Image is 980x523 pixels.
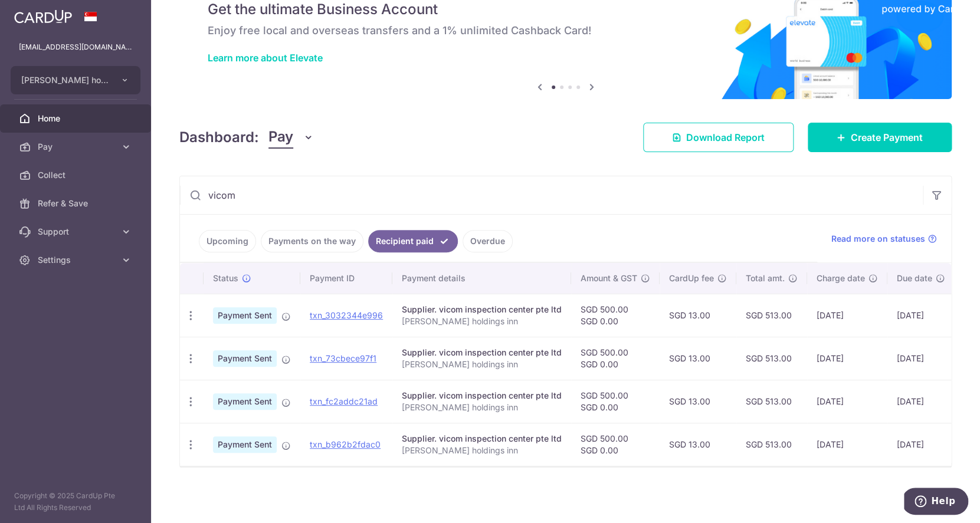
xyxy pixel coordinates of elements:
span: Pay [268,126,293,149]
span: Status [213,272,238,284]
a: Learn more about Elevate [208,52,323,64]
a: txn_73cbece97f1 [310,353,376,363]
td: SGD 500.00 SGD 0.00 [571,380,660,423]
p: [PERSON_NAME] holdings inn [402,315,562,327]
span: Read more on statuses [831,233,925,245]
span: Total amt. [746,272,785,284]
span: Payment Sent [213,436,277,453]
td: SGD 513.00 [736,337,807,380]
span: Refer & Save [38,198,116,209]
th: Payment details [392,263,571,294]
span: Charge date [817,272,865,284]
p: [EMAIL_ADDRESS][DOMAIN_NAME] [19,41,132,53]
span: Due date [897,272,932,284]
td: [DATE] [807,423,887,466]
div: Supplier. vicom inspection center pte ltd [402,433,562,445]
a: Upcoming [199,230,256,252]
span: Pay [38,141,116,153]
div: Supplier. vicom inspection center pte ltd [402,304,562,315]
td: SGD 13.00 [660,294,736,337]
span: Payment Sent [213,393,277,410]
span: Support [38,226,116,238]
td: SGD 13.00 [660,337,736,380]
th: Payment ID [300,263,392,294]
td: SGD 500.00 SGD 0.00 [571,337,660,380]
a: txn_fc2addc21ad [310,396,378,406]
span: Payment Sent [213,350,277,367]
button: [PERSON_NAME] holdings inn bike leasing pte ltd [11,66,140,94]
input: Search by recipient name, payment id or reference [180,176,923,214]
span: [PERSON_NAME] holdings inn bike leasing pte ltd [21,74,109,86]
a: txn_b962b2fdac0 [310,439,381,449]
td: SGD 513.00 [736,423,807,466]
span: Download Report [686,130,765,144]
td: [DATE] [807,380,887,423]
span: Payment Sent [213,307,277,324]
td: [DATE] [807,294,887,337]
h4: Dashboard: [179,127,259,148]
span: Amount & GST [581,272,637,284]
td: SGD 500.00 SGD 0.00 [571,294,660,337]
p: [PERSON_NAME] holdings inn [402,402,562,413]
div: Supplier. vicom inspection center pte ltd [402,390,562,402]
a: Create Payment [808,123,952,152]
td: [DATE] [887,337,955,380]
td: SGD 513.00 [736,380,807,423]
span: Create Payment [851,130,923,144]
div: Supplier. vicom inspection center pte ltd [402,347,562,358]
span: Home [38,113,116,124]
td: [DATE] [887,380,955,423]
td: SGD 500.00 SGD 0.00 [571,423,660,466]
a: Download Report [643,123,794,152]
td: [DATE] [807,337,887,380]
a: Payments on the way [261,230,363,252]
td: SGD 513.00 [736,294,807,337]
iframe: Opens a widget where you can find more information [904,488,968,517]
p: [PERSON_NAME] holdings inn [402,445,562,456]
h6: Enjoy free local and overseas transfers and a 1% unlimited Cashback Card! [208,24,923,38]
td: [DATE] [887,294,955,337]
a: txn_3032344e996 [310,310,383,320]
span: Settings [38,254,116,266]
a: Recipient paid [368,230,458,252]
p: [PERSON_NAME] holdings inn [402,358,562,370]
span: Collect [38,169,116,181]
a: Overdue [463,230,513,252]
span: CardUp fee [669,272,714,284]
button: Pay [268,126,314,149]
td: [DATE] [887,423,955,466]
td: SGD 13.00 [660,423,736,466]
td: SGD 13.00 [660,380,736,423]
a: Read more on statuses [831,233,937,245]
img: CardUp [14,9,72,24]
